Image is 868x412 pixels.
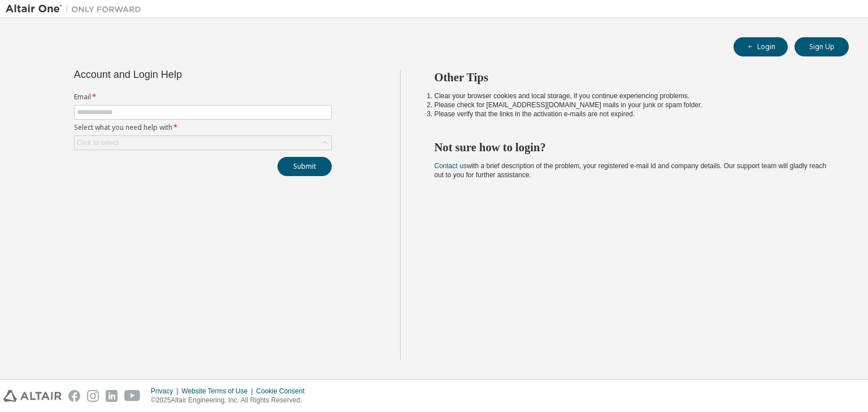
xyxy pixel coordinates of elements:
div: Click to select [77,138,119,147]
img: facebook.svg [68,390,80,402]
div: Website Terms of Use [181,387,256,396]
li: Clear your browser cookies and local storage, if you continue experiencing problems. [435,91,829,100]
span: with a brief description of the problem, your registered e-mail id and company details. Our suppo... [435,162,827,179]
label: Email [74,93,332,102]
img: altair_logo.svg [3,390,62,402]
a: Contact us [435,162,467,170]
div: Cookie Consent [256,387,311,396]
img: linkedin.svg [106,390,118,402]
p: © 2025 Altair Engineering, Inc. All Rights Reserved. [151,396,311,405]
img: Altair One [6,3,147,15]
label: Select what you need help with [74,123,332,132]
div: Privacy [151,387,181,396]
div: Click to select [75,136,331,150]
li: Please verify that the links in the activation e-mails are not expired. [435,109,829,119]
img: youtube.svg [124,390,141,402]
div: Account and Login Help [74,70,280,79]
h2: Other Tips [435,70,829,85]
button: Submit [277,157,332,176]
img: instagram.svg [87,390,99,402]
button: Login [734,37,788,56]
li: Please check for [EMAIL_ADDRESS][DOMAIN_NAME] mails in your junk or spam folder. [435,100,829,109]
button: Sign Up [795,37,849,56]
h2: Not sure how to login? [435,140,829,155]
